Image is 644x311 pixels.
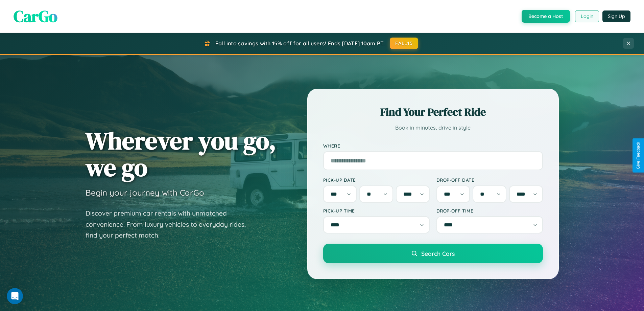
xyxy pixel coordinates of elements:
p: Book in minutes, drive in style [323,123,543,133]
label: Drop-off Date [436,177,543,183]
label: Drop-off Time [436,208,543,214]
span: Search Cars [421,250,455,257]
span: CarGo [14,5,57,27]
button: Search Cars [323,244,543,263]
button: Become a Host [522,10,570,23]
h1: Wherever you go, we go [86,127,276,181]
span: Fall into savings with 15% off for all users! Ends [DATE] 10am PT. [215,40,385,47]
h3: Begin your journey with CarGo [86,187,204,198]
label: Pick-up Date [323,177,430,183]
button: Sign Up [602,10,630,22]
button: Login [575,10,599,22]
h2: Find Your Perfect Ride [323,105,543,119]
div: Give Feedback [636,142,641,169]
button: FALL15 [390,38,418,49]
p: Discover premium car rentals with unmatched convenience. From luxury vehicles to everyday rides, ... [86,208,255,241]
iframe: Intercom live chat [7,288,23,304]
label: Pick-up Time [323,208,430,214]
label: Where [323,143,543,149]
